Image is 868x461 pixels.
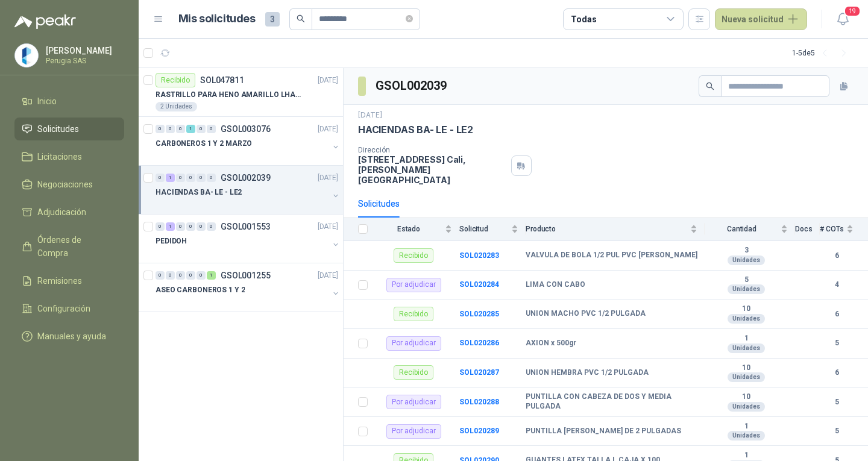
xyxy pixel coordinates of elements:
span: search [706,82,714,90]
div: Solicitudes [358,197,400,210]
b: UNION HEMBRA PVC 1/2 PULGADA [526,368,649,378]
span: close-circle [406,13,413,25]
div: Unidades [728,402,765,412]
div: 1 [166,174,175,182]
span: Configuración [37,302,90,315]
span: Producto [526,225,688,233]
span: Manuales y ayuda [37,330,106,343]
p: HACIENDAS BA- LE - LE2 [358,124,473,136]
div: 0 [207,125,216,133]
a: SOL020287 [459,368,499,377]
div: Por adjudicar [386,336,441,351]
span: Licitaciones [37,150,82,163]
b: 5 [820,337,854,349]
div: 0 [156,125,165,133]
b: PUNTILLA CON CABEZA DE DOS Y MEDIA PULGADA [526,392,697,411]
p: HACIENDAS BA- LE - LE2 [156,187,242,198]
a: Licitaciones [14,145,124,168]
div: Unidades [728,314,765,324]
a: Remisiones [14,269,124,292]
th: Docs [795,218,820,241]
span: search [297,14,305,23]
h1: Mis solicitudes [178,10,256,28]
a: SOL020285 [459,310,499,318]
p: [DATE] [318,221,338,233]
p: RASTRILLO PARA HENO AMARILLO LHAURA [156,89,306,101]
span: # COTs [820,225,844,233]
a: Adjudicación [14,201,124,224]
div: 0 [156,222,165,231]
th: Producto [526,218,705,241]
span: Estado [375,225,442,233]
div: Recibido [394,248,433,263]
b: SOL020284 [459,280,499,289]
b: 6 [820,309,854,320]
div: 0 [197,271,206,280]
b: VALVULA DE BOLA 1/2 PUL PVC [PERSON_NAME] [526,251,697,260]
div: 0 [197,174,206,182]
span: Solicitudes [37,122,79,136]
a: SOL020286 [459,339,499,347]
div: 0 [176,174,185,182]
p: [DATE] [318,75,338,86]
p: [DATE] [358,110,382,121]
a: Solicitudes [14,118,124,140]
div: 0 [197,222,206,231]
div: Por adjudicar [386,395,441,409]
a: SOL020289 [459,427,499,435]
a: Negociaciones [14,173,124,196]
div: Por adjudicar [386,424,441,439]
th: Solicitud [459,218,526,241]
div: Recibido [156,73,195,87]
a: RecibidoSOL047811[DATE] RASTRILLO PARA HENO AMARILLO LHAURA2 Unidades [139,68,343,117]
p: SOL047811 [200,76,244,84]
button: Nueva solicitud [715,8,807,30]
b: 5 [705,275,788,285]
span: Inicio [37,95,57,108]
button: 19 [832,8,854,30]
b: SOL020283 [459,251,499,260]
b: 6 [820,367,854,378]
span: Cantidad [705,225,778,233]
p: CARBONEROS 1 Y 2 MARZO [156,138,252,149]
div: Recibido [394,365,433,380]
div: Unidades [728,284,765,294]
b: 1 [705,451,788,460]
p: [PERSON_NAME] [46,46,121,55]
span: Remisiones [37,274,82,287]
a: 0 0 0 0 0 1 GSOL001255[DATE] ASEO CARBONEROS 1 Y 2 [156,268,341,307]
b: 5 [820,425,854,437]
b: AXION x 500gr [526,339,576,348]
p: GSOL002039 [221,174,271,182]
p: Dirección [358,146,506,154]
p: GSOL001553 [221,222,271,231]
div: 0 [166,125,175,133]
img: Logo peakr [14,14,76,29]
b: 5 [820,397,854,408]
div: 1 - 5 de 5 [792,43,854,63]
div: 0 [207,222,216,231]
b: LIMA CON CABO [526,280,585,290]
a: Configuración [14,297,124,320]
div: Unidades [728,343,765,353]
p: [DATE] [318,124,338,135]
div: 0 [186,174,195,182]
b: UNION MACHO PVC 1/2 PULGADA [526,309,646,319]
span: Órdenes de Compra [37,233,113,260]
div: 0 [186,271,195,280]
b: 6 [820,250,854,262]
p: GSOL001255 [221,271,271,280]
b: 1 [705,334,788,343]
div: 0 [156,271,165,280]
span: 19 [844,5,861,17]
div: 0 [156,174,165,182]
a: SOL020288 [459,398,499,406]
b: 4 [820,279,854,290]
div: 2 Unidades [156,102,197,111]
b: 1 [705,422,788,431]
div: Todas [571,13,596,26]
a: Inicio [14,90,124,113]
